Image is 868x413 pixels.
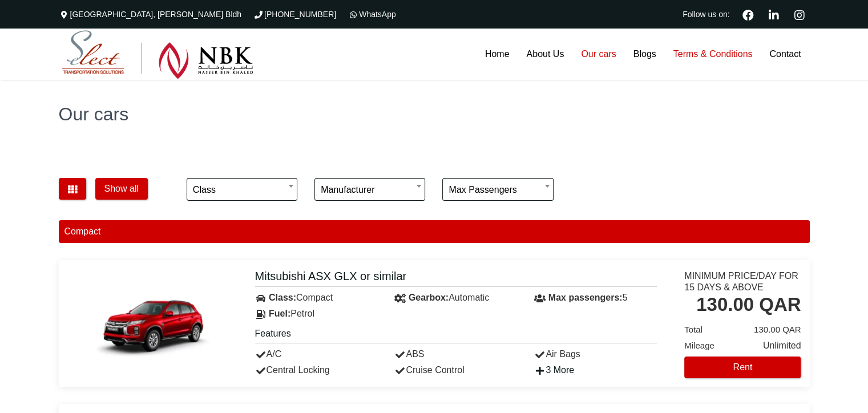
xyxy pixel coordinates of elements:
[696,293,801,316] div: 130.00 QAR
[790,8,810,21] a: Instagram
[763,338,801,354] span: Unlimited
[247,306,386,322] div: Petrol
[84,281,221,366] img: Mitsubishi ASX GLX or similar
[442,178,553,201] span: Max passengers
[255,269,657,287] a: Mitsubishi ASX GLX or similar
[247,290,386,306] div: Compact
[684,357,801,378] button: Rent
[526,346,665,362] div: Air Bags
[348,10,396,19] a: WhatsApp
[526,290,665,306] div: 5
[314,178,425,201] span: Manufacturer
[761,29,809,80] a: Contact
[449,179,547,201] span: Max passengers
[269,309,290,318] strong: Fuel:
[269,293,296,302] strong: Class:
[62,30,253,79] img: Select Rent a Car
[684,325,703,334] span: Total
[477,29,518,80] a: Home
[95,178,148,200] button: Show all
[625,29,665,80] a: Blogs
[534,365,574,375] a: 3 More
[684,270,801,293] div: Minimum Price/Day for 15 days & Above
[386,362,526,378] div: Cruise Control
[247,362,386,378] div: Central Locking
[409,293,449,302] strong: Gearbox:
[764,8,784,21] a: Linkedin
[187,178,297,201] span: Class
[386,346,526,362] div: ABS
[754,322,801,338] span: 130.00 QAR
[253,10,336,19] a: [PHONE_NUMBER]
[738,8,758,21] a: Facebook
[684,341,714,350] span: Mileage
[247,346,386,362] div: A/C
[386,290,526,306] div: Automatic
[572,29,624,80] a: Our cars
[193,179,291,201] span: Class
[59,105,810,123] h1: Our cars
[321,179,419,201] span: Manufacturer
[255,327,657,343] h5: Features
[665,29,761,80] a: Terms & Conditions
[548,293,623,302] strong: Max passengers:
[518,29,572,80] a: About Us
[59,220,810,243] div: Compact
